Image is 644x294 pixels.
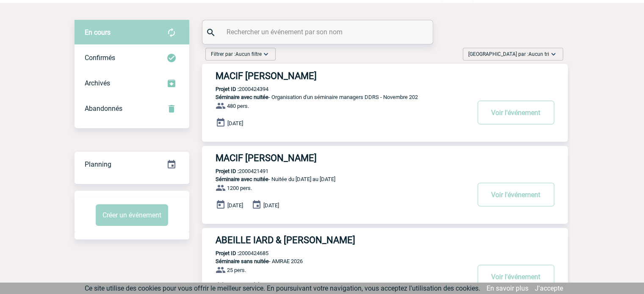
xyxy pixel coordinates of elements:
[478,183,554,206] button: Voir l'événement
[478,101,554,124] button: Voir l'événement
[262,50,270,58] img: baseline_expand_more_white_24dp-b.png
[216,86,239,92] b: Projet ID :
[85,54,115,62] span: Confirmés
[216,176,268,182] span: Séminaire avec nuitée
[216,94,268,100] span: Séminaire avec nuitée
[202,258,470,264] p: - AMRAE 2026
[216,153,470,163] h3: MACIF [PERSON_NAME]
[85,28,111,36] span: En cours
[227,185,252,191] span: 1200 pers.
[227,103,249,109] span: 480 pers.
[227,267,246,273] span: 25 pers.
[486,284,528,292] a: En savoir plus
[202,168,268,174] p: 2000421491
[85,79,110,87] span: Archivés
[224,26,413,38] input: Rechercher un événement par son nom
[227,202,243,209] span: [DATE]
[96,204,168,226] button: Créer un événement
[75,20,189,45] div: Retrouvez ici tous vos évènements avant confirmation
[202,176,470,182] p: - Nuitée du [DATE] au [DATE]
[216,235,470,245] h3: ABEILLE IARD & [PERSON_NAME]
[528,51,549,57] span: Aucun tri
[216,258,269,264] span: Séminaire sans nuitée
[202,235,568,245] a: ABEILLE IARD & [PERSON_NAME]
[202,153,568,163] a: MACIF [PERSON_NAME]
[549,50,558,58] img: baseline_expand_more_white_24dp-b.png
[202,250,268,256] p: 2000424685
[75,96,189,121] div: Retrouvez ici tous vos événements annulés
[263,202,279,209] span: [DATE]
[75,151,189,176] a: Planning
[85,284,480,292] span: Ce site utilise des cookies pour vous offrir le meilleur service. En poursuivant votre navigation...
[216,168,239,174] b: Projet ID :
[211,50,262,58] span: Filtrer par :
[85,104,122,113] span: Abandonnés
[227,120,243,126] span: [DATE]
[85,160,111,168] span: Planning
[235,51,262,57] span: Aucun filtre
[478,265,554,289] button: Voir l'événement
[468,50,549,58] span: [GEOGRAPHIC_DATA] par :
[75,71,189,96] div: Retrouvez ici tous les événements que vous avez décidé d'archiver
[216,250,239,256] b: Projet ID :
[535,284,563,292] a: J'accepte
[202,94,470,100] p: - Organisation d'un séminaire managers DDRS - Novembre 202
[216,71,470,81] h3: MACIF [PERSON_NAME]
[202,71,568,81] a: MACIF [PERSON_NAME]
[75,152,189,177] div: Retrouvez ici tous vos événements organisés par date et état d'avancement
[202,86,268,92] p: 2000424394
